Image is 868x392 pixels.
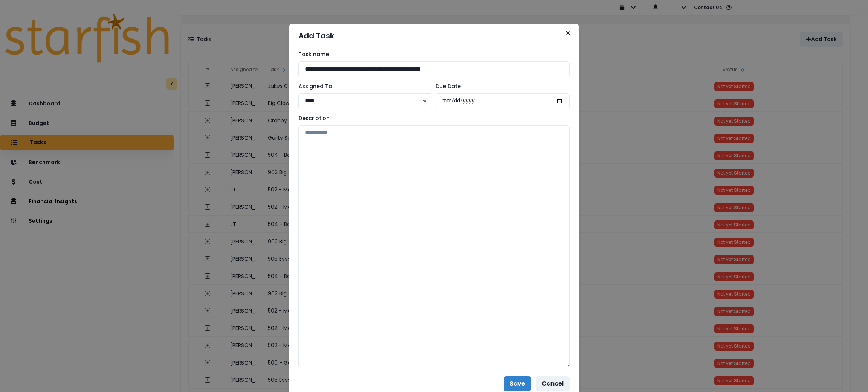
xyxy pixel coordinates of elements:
[562,27,574,39] button: Close
[298,50,565,58] label: Task name
[436,82,565,90] label: Due Date
[289,24,579,47] header: Add Task
[536,376,570,391] button: Cancel
[504,376,531,391] button: Save
[298,82,428,90] label: Assigned To
[298,125,570,367] textarea: To enrich screen reader interactions, please activate Accessibility in Grammarly extension settings
[298,114,565,122] label: Description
